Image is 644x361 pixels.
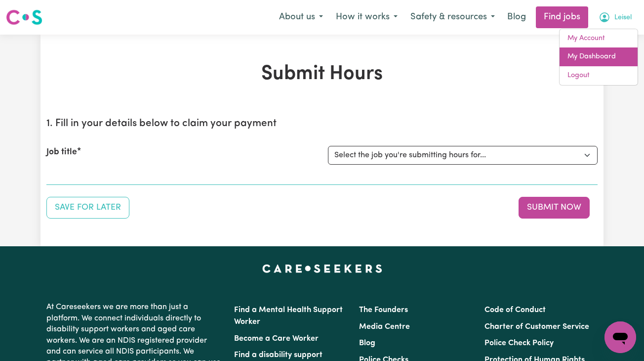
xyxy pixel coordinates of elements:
[6,8,42,26] img: Careseekers logo
[46,146,77,159] label: Job title
[484,306,546,314] a: Code of Conduct
[46,62,598,86] h1: Submit Hours
[6,6,42,29] a: Careseekers logo
[262,264,382,272] a: Careseekers home page
[614,12,632,23] span: Leisel
[404,7,501,28] button: Safety & resources
[559,29,638,86] div: My Account
[484,323,589,331] a: Charter of Customer Service
[484,339,554,347] a: Police Check Policy
[560,66,638,85] a: Logout
[501,6,532,28] a: Blog
[359,339,375,347] a: Blog
[46,118,598,130] h2: 1. Fill in your details below to claim your payment
[329,7,404,28] button: How it works
[234,335,319,343] a: Become a Care Worker
[592,7,638,28] button: My Account
[234,306,343,326] a: Find a Mental Health Support Worker
[273,7,329,28] button: About us
[359,323,410,331] a: Media Centre
[359,306,408,314] a: The Founders
[46,197,129,219] button: Save your job report
[560,47,638,66] a: My Dashboard
[519,197,590,219] button: Submit your job report
[560,29,638,48] a: My Account
[604,321,636,353] iframe: Button to launch messaging window
[536,6,588,28] a: Find jobs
